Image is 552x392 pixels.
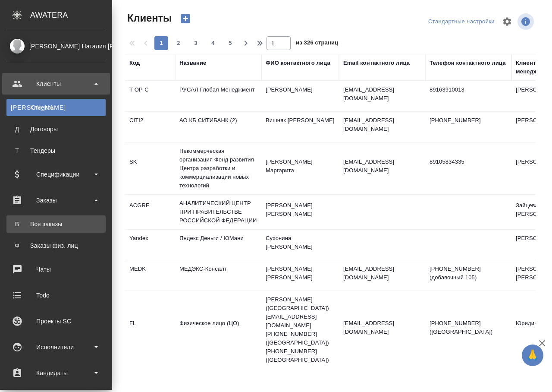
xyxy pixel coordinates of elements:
div: Название [179,59,206,67]
span: 5 [223,39,237,47]
div: ФИО контактного лица [266,59,330,67]
td: МЕДЭКС-Консалт [175,260,261,291]
td: АО КБ СИТИБАНК (2) [175,112,261,142]
button: 3 [189,36,203,50]
div: Все заказы [11,220,101,228]
div: Email контактного лица [343,59,410,67]
span: 2 [172,39,185,47]
td: Сухонина [PERSON_NAME] [261,230,339,260]
div: Код [129,59,140,67]
td: Яндекс Деньги / ЮМани [175,230,261,260]
button: 🙏 [522,345,543,366]
a: ФЗаказы физ. лиц [6,237,106,254]
div: Тендеры [11,146,101,155]
td: T-OP-C [125,81,175,111]
td: CITI2 [125,112,175,142]
p: [PHONE_NUMBER] (добавочный 105) [430,265,507,282]
span: Клиенты [125,11,172,25]
div: Исполнители [6,341,106,354]
div: split button [426,15,497,28]
p: [EMAIL_ADDRESS][DOMAIN_NAME] [343,265,421,282]
td: MEDK [125,260,175,291]
span: 4 [206,39,220,47]
td: FL [125,315,175,345]
p: [EMAIL_ADDRESS][DOMAIN_NAME] [343,116,421,133]
button: 4 [206,36,220,50]
button: 5 [223,36,237,50]
div: Проекты SC [6,315,106,328]
a: Чаты [2,259,110,280]
p: 89105834335 [430,158,507,166]
div: Todo [6,289,106,302]
div: Кандидаты [6,367,106,379]
td: Вишняк [PERSON_NAME] [261,112,339,142]
span: 3 [189,39,203,47]
p: [EMAIL_ADDRESS][DOMAIN_NAME] [343,85,421,103]
td: [PERSON_NAME] Маргарита [261,153,339,183]
td: [PERSON_NAME] [PERSON_NAME] [261,260,339,291]
td: SK [125,153,175,183]
a: ДДоговоры [6,120,106,138]
span: Посмотреть информацию [517,13,536,30]
a: Todo [2,285,110,306]
td: Физическое лицо (ЦО) [175,315,261,345]
td: АНАЛИТИЧЕСКИЙ ЦЕНТР ПРИ ПРАВИТЕЛЬСТВЕ РОССИЙСКОЙ ФЕДЕРАЦИИ [175,195,261,229]
td: [PERSON_NAME] [261,81,339,111]
span: из 326 страниц [296,38,338,50]
a: ВВсе заказы [6,215,106,233]
div: Клиенты [6,77,106,90]
td: РУСАЛ Глобал Менеджмент [175,81,261,111]
div: [PERSON_NAME] Наталия [PERSON_NAME] [6,41,106,51]
td: [PERSON_NAME] ([GEOGRAPHIC_DATA]) [EMAIL_ADDRESS][DOMAIN_NAME] [PHONE_NUMBER] ([GEOGRAPHIC_DATA])... [261,291,339,369]
p: [PHONE_NUMBER] ([GEOGRAPHIC_DATA]) [430,319,507,336]
td: ACGRF [125,197,175,227]
td: [PERSON_NAME] [PERSON_NAME] [261,197,339,227]
button: Создать [175,11,196,26]
span: Настроить таблицу [497,11,517,32]
div: Заказы физ. лиц [11,241,101,250]
div: Клиенты [11,103,101,112]
a: Проекты SC [2,310,110,332]
button: 2 [172,36,185,50]
div: Договоры [11,125,101,133]
td: Yandex [125,230,175,260]
div: Спецификации [6,168,106,181]
p: 89163910013 [430,85,507,94]
p: [EMAIL_ADDRESS][DOMAIN_NAME] [343,158,421,175]
p: [PHONE_NUMBER] [430,116,507,125]
a: ТТендеры [6,142,106,159]
div: AWATERA [30,6,112,24]
div: Заказы [6,194,106,207]
div: Телефон контактного лица [430,59,506,67]
div: Чаты [6,263,106,276]
span: 🙏 [525,346,540,364]
p: [EMAIL_ADDRESS][DOMAIN_NAME] [343,319,421,336]
a: [PERSON_NAME]Клиенты [6,99,106,116]
td: Некоммерческая организация Фонд развития Центра разработки и коммерциализации новых технологий [175,142,261,194]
